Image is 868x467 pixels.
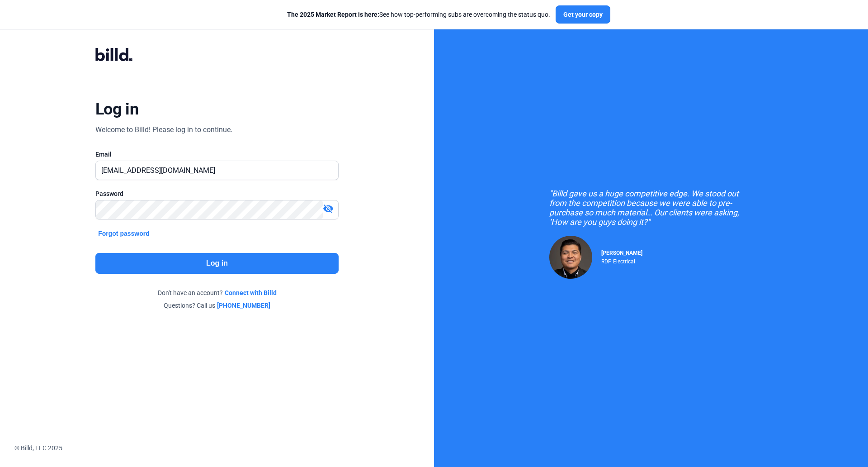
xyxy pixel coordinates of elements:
[95,253,339,274] button: Log in
[601,250,642,256] span: [PERSON_NAME]
[287,10,550,19] div: See how top-performing subs are overcoming the status quo.
[95,301,339,310] div: Questions? Call us
[549,189,753,227] div: "Billd gave us a huge competitive edge. We stood out from the competition because we were able to...
[217,301,270,310] a: [PHONE_NUMBER]
[95,150,339,159] div: Email
[225,288,277,297] a: Connect with Billd
[95,288,339,297] div: Don't have an account?
[95,229,152,238] button: Forgot password
[95,99,138,119] div: Log in
[287,11,379,18] span: The 2025 Market Report is here:
[323,203,334,214] mat-icon: visibility_off
[549,236,592,279] img: Raul Pacheco
[556,5,610,24] button: Get your copy
[95,124,232,135] div: Welcome to Billd! Please log in to continue.
[95,189,339,198] div: Password
[601,256,642,265] div: RDP Electrical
